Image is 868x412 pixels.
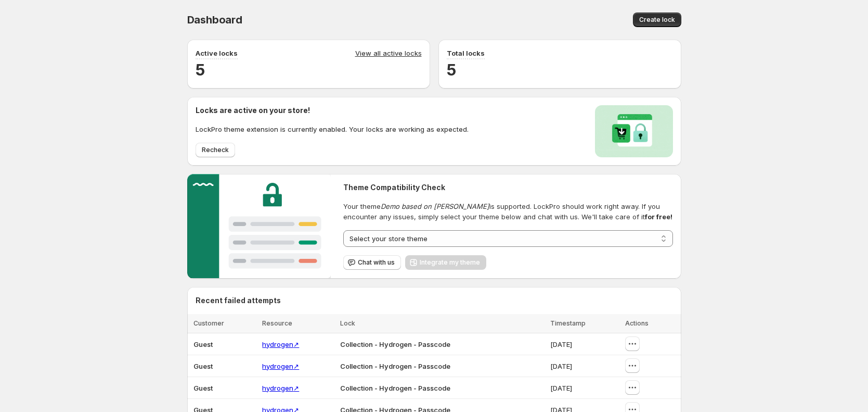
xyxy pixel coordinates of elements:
[193,319,224,327] span: Customer
[187,174,331,278] img: Customer support
[187,14,242,26] span: Dashboard
[625,319,649,327] span: Actions
[196,59,422,80] h2: 5
[343,182,672,193] h2: Theme Compatibility Check
[196,295,281,306] h2: Recent failed attempts
[550,340,572,348] span: [DATE]
[193,384,213,392] span: Guest
[202,146,229,154] span: Recheck
[550,384,572,392] span: [DATE]
[340,319,355,327] span: Lock
[381,202,489,210] em: Demo based on [PERSON_NAME]
[262,362,299,370] a: hydrogen↗
[550,319,586,327] span: Timestamp
[355,48,422,59] a: View all active locks
[196,48,238,58] p: Active locks
[193,362,213,370] span: Guest
[196,124,469,134] p: LockPro theme extension is currently enabled. Your locks are working as expected.
[340,384,450,392] span: Collection - Hydrogen - Passcode
[343,201,672,222] span: Your theme is supported. LockPro should work right away. If you encounter any issues, simply sele...
[196,105,469,116] h2: Locks are active on your store!
[633,13,681,27] button: Create lock
[262,384,299,392] a: hydrogen↗
[447,48,485,58] p: Total locks
[358,258,395,267] span: Chat with us
[262,340,299,348] a: hydrogen↗
[343,255,401,270] button: Chat with us
[550,362,572,370] span: [DATE]
[447,59,673,80] h2: 5
[645,213,672,221] strong: for free!
[262,319,292,327] span: Resource
[196,143,235,157] button: Recheck
[340,340,450,348] span: Collection - Hydrogen - Passcode
[639,16,675,24] span: Create lock
[193,340,213,348] span: Guest
[340,362,450,370] span: Collection - Hydrogen - Passcode
[595,105,673,157] img: Locks activated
